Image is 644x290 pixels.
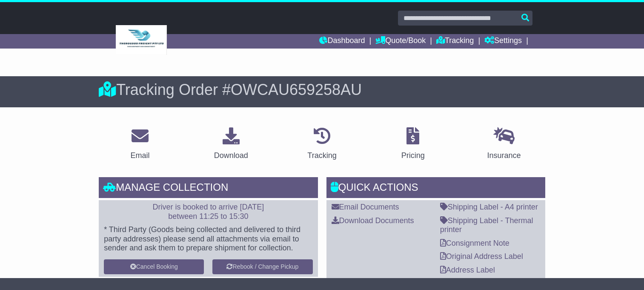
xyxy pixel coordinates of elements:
div: Email [131,150,150,161]
a: Address Label [440,266,495,274]
a: Tracking [302,124,342,164]
div: Insurance [487,150,521,161]
a: Email Documents [332,203,399,211]
button: Cancel Booking [104,259,204,274]
a: Download Documents [332,216,414,225]
a: Original Address Label [440,252,523,261]
span: OWCAU659258AU [231,81,362,98]
a: Email [125,124,155,164]
div: Tracking [307,150,336,161]
a: Quote/Book [375,34,426,49]
a: Insurance [481,124,526,164]
div: Manage collection [99,177,318,200]
a: Pricing [396,124,430,164]
div: Pricing [401,150,425,161]
p: * Third Party (Goods being collected and delivered to third party addresses) please send all atta... [104,225,312,253]
a: Settings [484,34,522,49]
p: Driver is booked to arrive [DATE] between 11:25 to 15:30 [104,203,312,221]
div: Quick Actions [326,177,545,200]
a: Shipping Label - Thermal printer [440,216,533,234]
a: Tracking [436,34,474,49]
div: Download [214,150,248,161]
a: Consignment Note [440,239,509,247]
a: Download [209,124,254,164]
div: Tracking Order # [99,80,545,99]
button: Rebook / Change Pickup [212,259,312,274]
a: Dashboard [319,34,365,49]
a: Shipping Label - A4 printer [440,203,538,211]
